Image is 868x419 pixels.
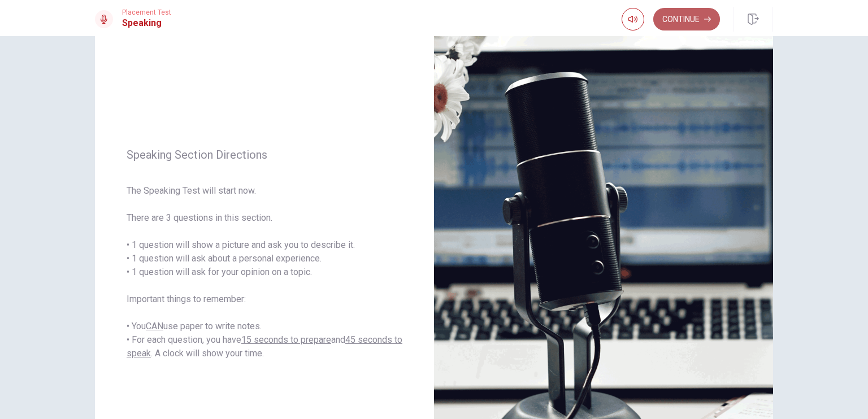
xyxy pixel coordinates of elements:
[122,16,171,30] h1: Speaking
[127,148,402,162] span: Speaking Section Directions
[653,8,720,30] button: Continue
[241,334,331,345] u: 15 seconds to prepare
[122,8,171,16] span: Placement Test
[146,321,163,331] u: CAN
[127,184,402,360] span: The Speaking Test will start now. There are 3 questions in this section. • 1 question will show a...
